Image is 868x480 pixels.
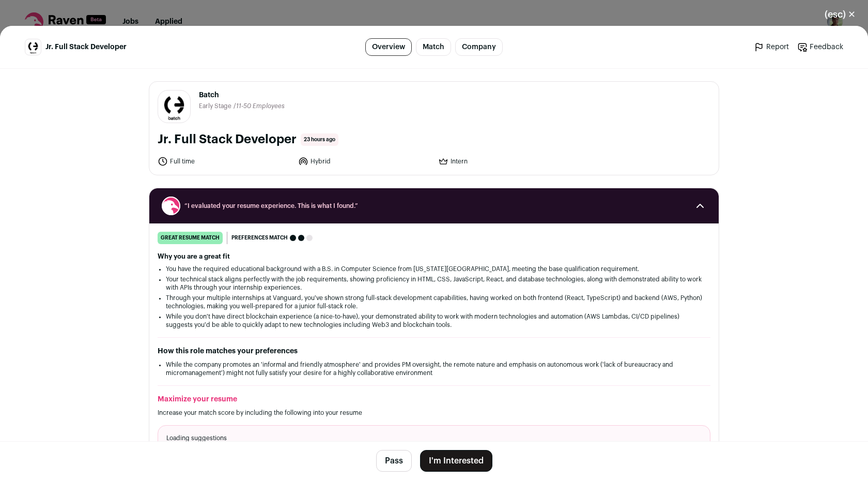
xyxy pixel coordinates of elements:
h1: Jr. Full Stack Developer [158,131,297,148]
li: Through your multiple internships at Vanguard, you've shown strong full-stack development capabil... [166,294,702,310]
p: Increase your match score by including the following into your resume [158,409,710,417]
div: great resume match [158,232,223,244]
button: Close modal [812,3,868,26]
li: / [234,102,285,110]
span: 11-50 Employees [236,103,285,109]
a: Match [416,38,451,56]
img: d6e4fe31d2df011109d50f210ea360dd6fc2c36801f53b7584d6672db8e84ba8.png [25,39,41,55]
li: You have the required educational background with a B.S. in Computer Science from [US_STATE][GEOG... [166,265,702,273]
li: Full time [158,156,292,167]
span: Batch [199,90,285,100]
span: 23 hours ago [301,133,338,146]
a: Feedback [797,42,843,52]
span: Jr. Full Stack Developer [45,42,127,52]
img: d6e4fe31d2df011109d50f210ea360dd6fc2c36801f53b7584d6672db8e84ba8.png [158,91,190,123]
h2: How this role matches your preferences [158,346,710,356]
li: Hybrid [298,156,432,167]
li: While you don't have direct blockchain experience (a nice-to-have), your demonstrated ability to ... [166,312,702,329]
button: I'm Interested [420,450,492,472]
h2: Maximize your resume [158,394,710,404]
li: Early Stage [199,102,234,110]
h2: Why you are a great fit [158,252,710,261]
li: While the company promotes an 'informal and friendly atmosphere' and provides PM oversight, the r... [166,361,702,377]
li: Intern [438,156,572,167]
span: “I evaluated your resume experience. This is what I found.” [184,202,684,210]
a: Report [754,42,789,52]
button: Pass [376,450,412,472]
a: Company [455,38,503,56]
span: Preferences match [231,233,288,243]
a: Overview [365,38,412,56]
li: Your technical stack aligns perfectly with the job requirements, showing proficiency in HTML, CSS... [166,275,702,292]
